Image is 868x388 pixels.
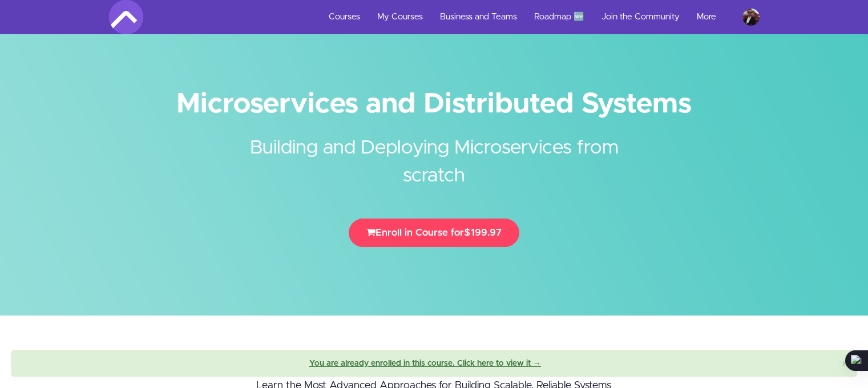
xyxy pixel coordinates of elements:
[309,359,541,367] a: You are already enrolled in this course. Click here to view it →
[220,117,648,190] h2: Building and Deploying Microservices from scratch
[349,219,519,247] button: Enroll in Course for$199.97
[842,358,848,370] button: Close
[109,91,760,117] h1: Microservices and Distributed Systems
[464,228,502,237] span: $199.97
[742,9,760,26] img: franzlocarno@gmail.com
[842,358,848,370] span: ×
